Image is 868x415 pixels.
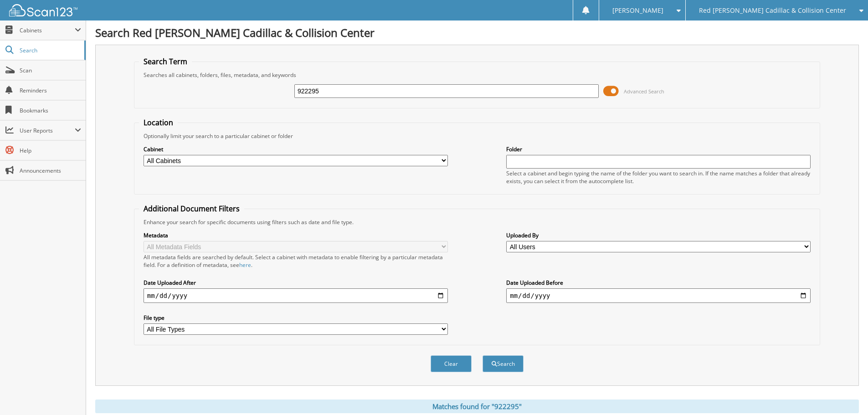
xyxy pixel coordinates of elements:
[483,355,524,372] button: Search
[20,26,75,34] span: Cabinets
[144,288,448,303] input: start
[822,371,868,415] iframe: Chat Widget
[612,8,663,13] span: [PERSON_NAME]
[506,279,811,287] label: Date Uploaded Before
[506,231,811,239] label: Uploaded By
[20,147,81,154] span: Help
[699,8,846,13] span: Red [PERSON_NAME] Cadillac & Collision Center
[20,167,81,174] span: Announcements
[20,87,81,94] span: Reminders
[144,145,448,153] label: Cabinet
[431,355,472,372] button: Clear
[144,279,448,287] label: Date Uploaded After
[144,314,448,322] label: File type
[20,107,81,114] span: Bookmarks
[506,169,811,185] div: Select a cabinet and begin typing the name of the folder you want to search in. If the name match...
[20,127,75,134] span: User Reports
[139,204,244,214] legend: Additional Document Filters
[144,231,448,239] label: Metadata
[506,288,811,303] input: end
[139,132,815,140] div: Optionally limit your search to a particular cabinet or folder
[95,400,859,413] div: Matches found for "922295"
[139,56,192,67] legend: Search Term
[506,145,811,153] label: Folder
[144,253,448,269] div: All metadata fields are searched by default. Select a cabinet with metadata to enable filtering b...
[139,218,815,226] div: Enhance your search for specific documents using filters such as date and file type.
[20,67,81,74] span: Scan
[239,261,251,269] a: here
[95,25,859,40] h1: Search Red [PERSON_NAME] Cadillac & Collision Center
[20,46,80,54] span: Search
[624,88,664,95] span: Advanced Search
[139,71,815,79] div: Searches all cabinets, folders, files, metadata, and keywords
[9,4,77,16] img: scan123-logo-white.svg
[139,118,178,128] legend: Location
